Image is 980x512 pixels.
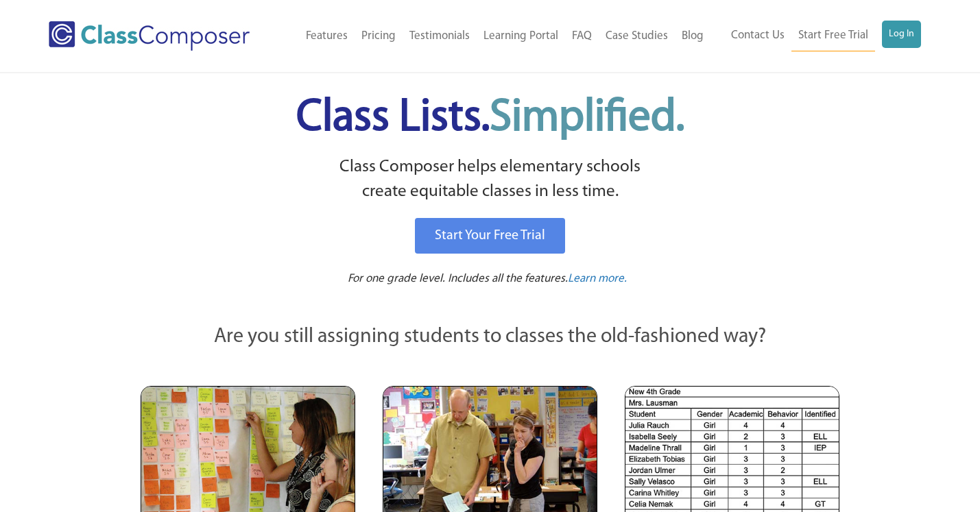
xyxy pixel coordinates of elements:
[599,21,675,51] a: Case Studies
[348,273,568,284] span: For one grade level. Includes all the features.
[296,96,684,141] span: Class Lists.
[791,21,875,51] a: Start Free Trial
[139,155,842,205] p: Class Composer helps elementary schools create equitable classes in less time.
[490,96,684,141] span: Simplified.
[675,21,710,51] a: Blog
[415,218,565,254] a: Start Your Free Trial
[403,21,477,51] a: Testimonials
[565,21,599,51] a: FAQ
[724,21,791,51] a: Contact Us
[477,21,565,51] a: Learning Portal
[49,21,250,51] img: Class Composer
[710,21,921,51] nav: Header Menu
[568,273,627,284] span: Learn more.
[299,21,355,51] a: Features
[568,271,627,288] a: Learn more.
[882,21,921,48] a: Log In
[141,322,840,352] p: Are you still assigning students to classes the old-fashioned way?
[435,229,545,243] span: Start Your Free Trial
[355,21,403,51] a: Pricing
[280,21,710,51] nav: Header Menu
